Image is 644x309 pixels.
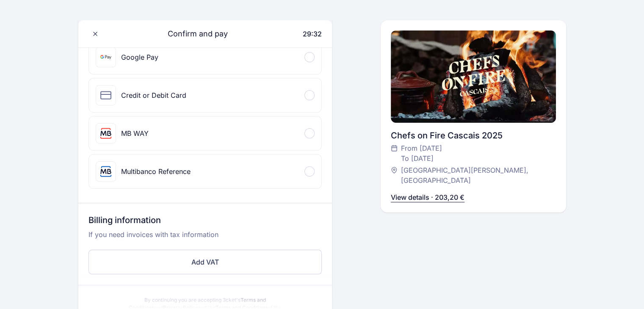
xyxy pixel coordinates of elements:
[121,52,158,62] div: Google Pay
[88,214,322,229] h3: Billing information
[401,143,442,163] span: From [DATE] To [DATE]
[121,90,186,100] div: Credit or Debit Card
[391,130,556,141] div: Chefs on Fire Cascais 2025
[88,250,322,274] button: Add VAT
[303,30,322,38] span: 29:32
[391,192,464,202] p: View details · 203,20 €
[401,165,547,185] span: [GEOGRAPHIC_DATA][PERSON_NAME], [GEOGRAPHIC_DATA]
[121,128,149,138] div: MB WAY
[88,229,322,246] p: If you need invoices with tax information
[158,28,228,40] span: Confirm and pay
[121,166,191,177] div: Multibanco Reference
